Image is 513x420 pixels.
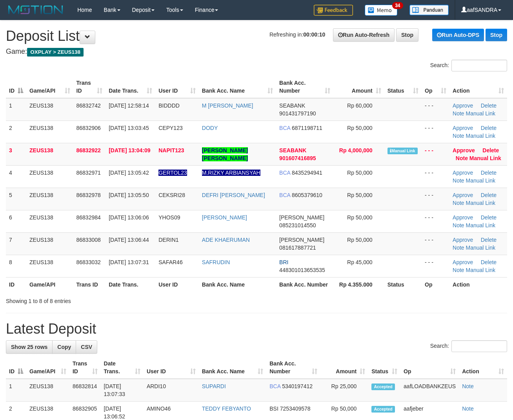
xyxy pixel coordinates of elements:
a: Delete [481,102,497,109]
span: Copy 901607416895 to clipboard [279,155,316,161]
input: Search: [451,340,507,352]
th: User ID [155,277,199,292]
td: aafLOADBANKZEUS [400,379,459,402]
td: ZEUS138 [26,165,73,188]
span: [DATE] 13:03:45 [109,125,149,131]
img: Button%20Memo.svg [365,5,398,16]
a: Manual Link [466,222,496,228]
span: BRI [279,259,288,265]
th: Action: activate to sort column ascending [449,76,507,98]
span: Rp 50,000 [347,170,373,176]
td: ZEUS138 [26,98,73,121]
a: Delete [481,214,497,221]
td: 6 [6,210,26,232]
a: Run Auto-Refresh [333,28,395,42]
a: ADE KHAERUMAN [202,237,250,243]
th: Trans ID [73,277,106,292]
td: 2 [6,121,26,143]
span: Copy 8435294941 to clipboard [292,170,322,176]
span: 86832971 [76,170,101,176]
th: Date Trans.: activate to sort column ascending [101,356,144,379]
input: Search: [451,60,507,71]
span: 86832978 [76,192,101,198]
a: DODY [202,125,218,131]
span: Rp 60,000 [347,102,373,109]
th: Bank Acc. Number [276,277,333,292]
td: 5 [6,188,26,210]
td: - - - [422,210,449,232]
a: Approve [453,125,473,131]
th: Status: activate to sort column ascending [368,356,400,379]
span: BCA [279,192,290,198]
a: M [PERSON_NAME] [202,102,253,109]
td: Rp 25,000 [320,379,369,402]
a: Delete [481,192,497,198]
a: Stop [396,28,418,42]
span: BIDDDD [158,102,180,109]
span: SEABANK [279,102,305,109]
span: [DATE] 13:06:44 [109,237,149,243]
div: Showing 1 to 8 of 8 entries [6,294,208,305]
span: SAFAR46 [158,259,182,265]
td: - - - [422,98,449,121]
span: [PERSON_NAME] [279,214,324,221]
a: Manual Link [466,200,496,206]
td: ZEUS138 [26,210,73,232]
span: 34 [392,2,403,9]
a: Note [453,245,464,251]
span: Copy 081617887721 to clipboard [279,245,316,251]
a: Show 25 rows [6,340,53,354]
a: Note [453,177,464,184]
a: Stop [486,29,507,41]
span: 86832922 [76,147,101,153]
span: DERIN1 [158,237,178,243]
td: [DATE] 13:07:33 [101,379,144,402]
td: - - - [422,165,449,188]
th: Rp 4.355.000 [333,277,384,292]
td: 1 [6,379,26,402]
a: [PERSON_NAME] [202,214,247,221]
a: [PERSON_NAME] [PERSON_NAME] [202,147,248,161]
th: Date Trans.: activate to sort column ascending [106,76,155,98]
td: 4 [6,165,26,188]
td: - - - [422,232,449,255]
span: Copy 448301013653535 to clipboard [279,267,325,273]
strong: 00:00:10 [303,31,325,38]
span: 86832984 [76,214,101,221]
th: Op: activate to sort column ascending [400,356,459,379]
a: Note [462,405,474,412]
a: Approve [453,259,473,265]
span: Accepted [371,406,395,413]
span: YHOS09 [158,214,180,221]
a: Run Auto-DPS [432,29,484,41]
span: Refreshing in: [269,31,325,38]
th: Action [449,277,507,292]
th: Action: activate to sort column ascending [459,356,507,379]
a: Delete [482,147,499,153]
span: OXPLAY > ZEUS138 [27,48,84,57]
span: NAPIT123 [158,147,184,153]
span: BSI [269,405,278,412]
a: Manual Link [466,267,496,273]
span: Copy [57,344,71,350]
span: CEKSRI28 [158,192,185,198]
span: Rp 50,000 [347,192,373,198]
a: TEDDY FEBYANTO [202,405,251,412]
span: 86833032 [76,259,101,265]
img: MOTION_logo.png [6,4,65,16]
a: Manual Link [466,177,496,184]
td: ZEUS138 [26,232,73,255]
span: BCA [269,383,280,389]
span: Copy 6871198711 to clipboard [292,125,322,131]
td: ZEUS138 [26,379,69,402]
td: ZEUS138 [26,188,73,210]
span: SEABANK [279,147,306,153]
span: Copy 085231014550 to clipboard [279,222,316,228]
span: Copy 5340197412 to clipboard [282,383,313,389]
span: Rp 50,000 [347,237,373,243]
a: Note [453,200,464,206]
span: Rp 50,000 [347,125,373,131]
span: [DATE] 12:58:14 [109,102,149,109]
a: Manual Link [466,110,496,117]
a: Note [453,267,464,273]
